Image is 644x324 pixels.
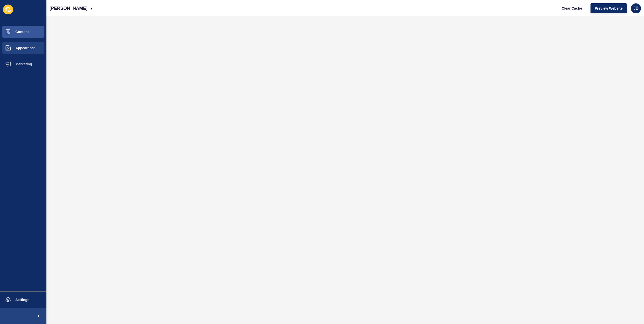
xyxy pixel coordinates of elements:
p: [PERSON_NAME] [49,2,88,15]
button: Clear Cache [557,3,586,13]
span: JB [633,6,638,11]
button: Preview Website [591,3,627,13]
span: Clear Cache [562,6,582,11]
span: Preview Website [595,6,623,11]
